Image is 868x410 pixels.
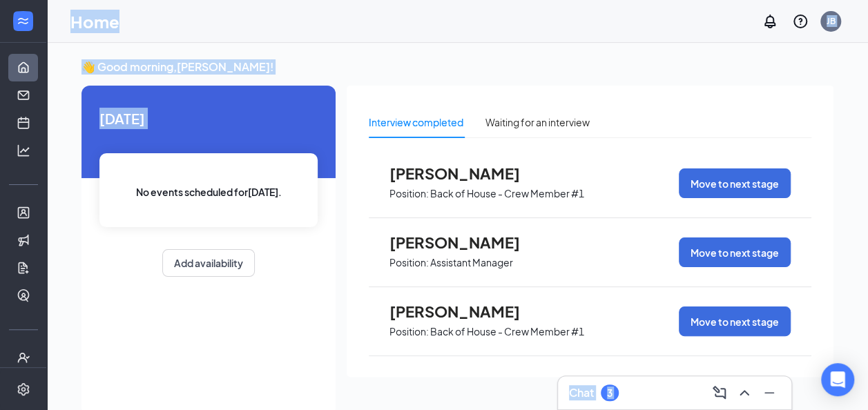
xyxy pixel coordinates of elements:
button: Move to next stage [679,306,791,336]
svg: ChevronUp [736,384,753,401]
div: 3 [607,387,613,399]
button: Add availability [162,249,255,277]
p: Position: [389,325,429,338]
p: Assistant Manager [430,256,513,269]
button: Move to next stage [679,237,791,267]
svg: WorkstreamLogo [16,14,30,28]
svg: Analysis [17,144,30,157]
span: No events scheduled for [DATE] . [136,184,282,199]
p: Back of House - Crew Member #1 [430,325,584,338]
p: Position: [389,256,429,269]
h3: Chat [569,385,594,400]
svg: QuestionInfo [792,13,809,30]
button: ChevronUp [733,382,755,404]
svg: ComposeMessage [711,384,728,401]
span: [DATE] [99,108,318,129]
span: [PERSON_NAME] [389,164,541,182]
h3: 👋 Good morning, [PERSON_NAME] ! [81,59,833,75]
button: ComposeMessage [708,382,731,404]
div: Open Intercom Messenger [821,363,854,396]
div: JB [827,15,836,27]
button: Move to next stage [679,168,791,198]
button: Minimize [758,382,780,404]
div: Interview completed [369,115,463,130]
svg: Settings [17,382,30,396]
span: [PERSON_NAME] [389,233,541,251]
div: Waiting for an interview [485,115,590,130]
svg: UserCheck [17,351,30,364]
svg: Minimize [761,384,778,401]
p: Position: [389,187,429,200]
span: [PERSON_NAME] [389,302,541,320]
h1: Home [70,10,119,33]
p: Back of House - Crew Member #1 [430,187,584,200]
svg: Notifications [762,13,778,30]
